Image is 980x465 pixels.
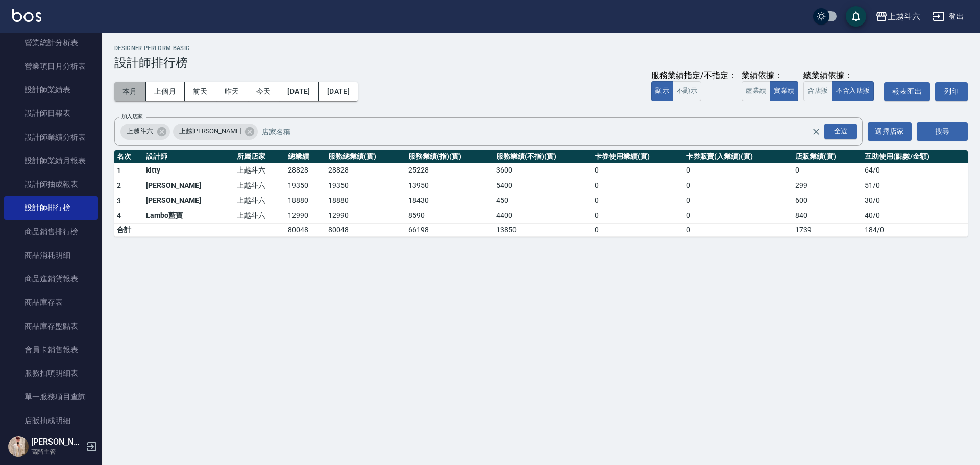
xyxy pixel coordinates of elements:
[4,290,98,314] a: 商品庫存表
[4,149,98,173] a: 設計師業績月報表
[494,193,592,208] td: 450
[279,82,318,101] button: [DATE]
[742,70,798,81] div: 業績依據：
[8,436,29,457] img: Person
[592,193,683,208] td: 0
[742,81,770,101] button: 虛業績
[326,193,406,208] td: 18880
[121,113,143,120] label: 加入店家
[117,211,121,219] span: 4
[143,150,234,163] th: 設計師
[494,223,592,236] td: 13850
[832,81,874,101] button: 不含入店販
[871,6,924,27] button: 上越斗六
[143,178,234,193] td: [PERSON_NAME]
[285,150,326,163] th: 總業績
[143,163,234,178] td: kitty
[884,82,930,101] button: 報表匯出
[114,82,146,101] button: 本月
[185,82,216,101] button: 前天
[326,150,406,163] th: 服務總業績(實)
[683,150,793,163] th: 卡券販賣(入業績)(實)
[592,150,683,163] th: 卡券使用業績(實)
[285,208,326,224] td: 12990
[120,126,159,136] span: 上越斗六
[173,124,258,140] div: 上越[PERSON_NAME]
[234,150,285,163] th: 所屬店家
[326,223,406,236] td: 80048
[234,178,285,193] td: 上越斗六
[793,150,862,163] th: 店販業績(實)
[888,10,920,23] div: 上越斗六
[120,124,170,140] div: 上越斗六
[114,45,968,52] h2: Designer Perform Basic
[285,178,326,193] td: 19350
[4,385,98,408] a: 單一服務項目查詢
[117,181,121,189] span: 2
[793,208,862,224] td: 840
[406,163,494,178] td: 25228
[406,193,494,208] td: 18430
[494,163,592,178] td: 3600
[146,82,185,101] button: 上個月
[4,102,98,125] a: 設計師日報表
[326,163,406,178] td: 28828
[793,178,862,193] td: 299
[793,163,862,178] td: 0
[809,125,823,139] button: Clear
[117,197,121,205] span: 3
[234,208,285,224] td: 上越斗六
[673,81,701,101] button: 不顯示
[935,82,968,101] button: 列印
[12,9,41,22] img: Logo
[31,447,83,456] p: 高階主管
[319,82,358,101] button: [DATE]
[862,208,968,224] td: 40 / 0
[285,223,326,236] td: 80048
[114,150,968,237] table: a dense table
[824,124,857,139] div: 全選
[326,208,406,224] td: 12990
[683,163,793,178] td: 0
[406,178,494,193] td: 13950
[793,193,862,208] td: 600
[862,223,968,236] td: 184 / 0
[917,122,968,141] button: 搜尋
[862,193,968,208] td: 30 / 0
[494,150,592,163] th: 服務業績(不指)(實)
[683,208,793,224] td: 0
[4,126,98,149] a: 設計師業績分析表
[234,193,285,208] td: 上越斗六
[494,178,592,193] td: 5400
[770,81,798,101] button: 實業績
[822,121,859,141] button: Open
[285,163,326,178] td: 28828
[114,56,968,70] h3: 設計師排行榜
[592,223,683,236] td: 0
[406,223,494,236] td: 66198
[406,208,494,224] td: 8590
[862,178,968,193] td: 51 / 0
[143,208,234,224] td: Lambo藍寶
[248,82,280,101] button: 今天
[4,243,98,267] a: 商品消耗明細
[4,361,98,385] a: 服務扣項明細表
[4,314,98,338] a: 商品庫存盤點表
[4,267,98,290] a: 商品進銷貨報表
[4,338,98,361] a: 會員卡銷售報表
[803,81,832,101] button: 含店販
[406,150,494,163] th: 服務業績(指)(實)
[114,150,143,163] th: 名次
[4,78,98,102] a: 設計師業績表
[326,178,406,193] td: 19350
[862,150,968,163] th: 互助使用(點數/金額)
[592,178,683,193] td: 0
[117,166,121,175] span: 1
[683,178,793,193] td: 0
[803,70,879,81] div: 總業績依據：
[651,81,673,101] button: 顯示
[31,437,83,447] h5: [PERSON_NAME]
[868,122,912,141] button: 選擇店家
[143,193,234,208] td: [PERSON_NAME]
